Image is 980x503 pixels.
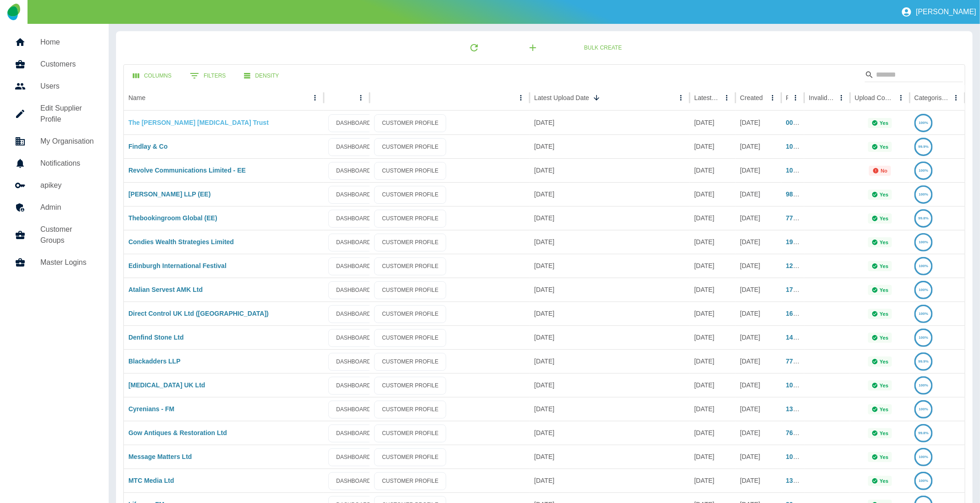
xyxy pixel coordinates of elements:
div: 26 Aug 2025 [530,254,690,278]
div: 05 Jul 2023 [736,373,781,397]
div: Upload Complete [855,94,894,101]
text: 100% [919,312,928,316]
button: Upload Complete column menu [895,91,908,104]
a: Revolve Communications Limited - EE [128,167,246,174]
a: 98890477 [786,190,814,198]
a: Atalian Servest AMK Ltd [128,286,203,293]
a: CUSTOMER PROFILE [374,305,446,323]
img: Logo [7,4,20,20]
button: Density [237,67,286,84]
text: 100% [919,455,928,459]
a: CUSTOMER PROFILE [374,210,446,228]
text: 100% [919,383,928,387]
a: CUSTOMER PROFILE [374,472,446,490]
div: 09 Aug 2025 [690,397,736,421]
a: The [PERSON_NAME] [MEDICAL_DATA] Trust [128,119,269,126]
div: 26 Aug 2025 [530,158,690,182]
p: Yes [880,359,889,364]
button: [PERSON_NAME] [897,3,980,21]
div: 20 Aug 2025 [690,325,736,349]
a: CUSTOMER PROFILE [374,329,446,347]
a: DASHBOARD [328,114,379,132]
a: CUSTOMER PROFILE [374,425,446,442]
a: 105540905 [786,167,818,174]
a: DASHBOARD [328,210,379,228]
p: Yes [880,287,889,293]
a: 100% [914,405,933,413]
div: Created [740,94,763,101]
a: 100% [914,167,933,174]
a: Customers [7,53,101,75]
div: 22 Aug 2025 [530,373,690,397]
a: 100% [914,381,933,389]
text: 99.9% [919,359,929,363]
a: [PERSON_NAME] LLP (EE) [128,190,210,198]
a: 100% [914,262,933,269]
div: 17 Aug 2025 [690,469,736,492]
p: Yes [880,383,889,388]
a: CUSTOMER PROFILE [374,257,446,275]
div: 05 Jul 2023 [736,397,781,421]
a: Customer Groups [7,218,101,251]
text: 99.9% [919,145,929,149]
a: 778551 [786,358,808,365]
h5: Customers [40,59,94,70]
div: 05 Jul 2023 [736,254,781,278]
a: Home [7,31,101,53]
a: DASHBOARD [328,162,379,180]
a: apikey [7,174,101,196]
a: My Organisation [7,130,101,152]
a: CUSTOMER PROFILE [374,234,446,251]
a: CUSTOMER PROFILE [374,353,446,371]
div: 17 Oct 2023 [736,421,781,445]
a: 131833987 [786,405,818,413]
a: Direct Control UK Ltd ([GEOGRAPHIC_DATA]) [128,310,269,317]
div: 22 Aug 2025 [690,182,736,206]
a: DASHBOARD [328,353,379,371]
a: 148554964 [786,334,818,341]
a: 100% [914,286,933,293]
h5: Admin [40,202,94,213]
div: 21 Aug 2025 [530,445,690,469]
a: DASHBOARD [328,425,379,442]
button: Latest Usage column menu [720,91,733,104]
a: 106152847 [786,381,818,389]
div: 25 Aug 2025 [690,134,736,158]
button: Categorised column menu [950,91,963,104]
button: Select columns [126,67,179,84]
a: 767789 [786,429,808,436]
a: Denfind Stone Ltd [128,334,184,341]
a: DASHBOARD [328,234,379,251]
a: 100% [914,453,933,460]
text: 100% [919,168,928,173]
p: Yes [880,311,889,317]
div: 05 Jul 2023 [736,134,781,158]
div: 05 Jul 2023 [736,278,781,302]
div: 05 Jul 2023 [736,230,781,254]
div: 23 Aug 2025 [690,206,736,230]
a: DASHBOARD [328,138,379,156]
a: DASHBOARD [328,377,379,395]
a: DASHBOARD [328,305,379,323]
a: DASHBOARD [328,448,379,466]
p: Yes [880,407,889,412]
p: [PERSON_NAME] [916,8,976,16]
a: DASHBOARD [328,472,379,490]
a: Condies Wealth Strategies Limited [128,238,234,246]
a: 103846655 [786,143,818,150]
a: 100% [914,334,933,341]
a: DASHBOARD [328,257,379,275]
div: 05 Jul 2023 [736,158,781,182]
a: DASHBOARD [328,401,379,419]
h5: Notifications [40,158,94,169]
div: 20 Aug 2025 [690,373,736,397]
div: Ref [786,94,788,101]
h5: Users [40,81,94,92]
a: Message Matters Ltd [128,453,192,460]
div: 20 Aug 2025 [690,349,736,373]
div: 23 Aug 2025 [690,302,736,325]
a: 99.9% [914,358,933,365]
text: 100% [919,264,928,268]
div: 23 Aug 2025 [690,158,736,182]
a: Gow Antiques & Restoration Ltd [128,429,227,436]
